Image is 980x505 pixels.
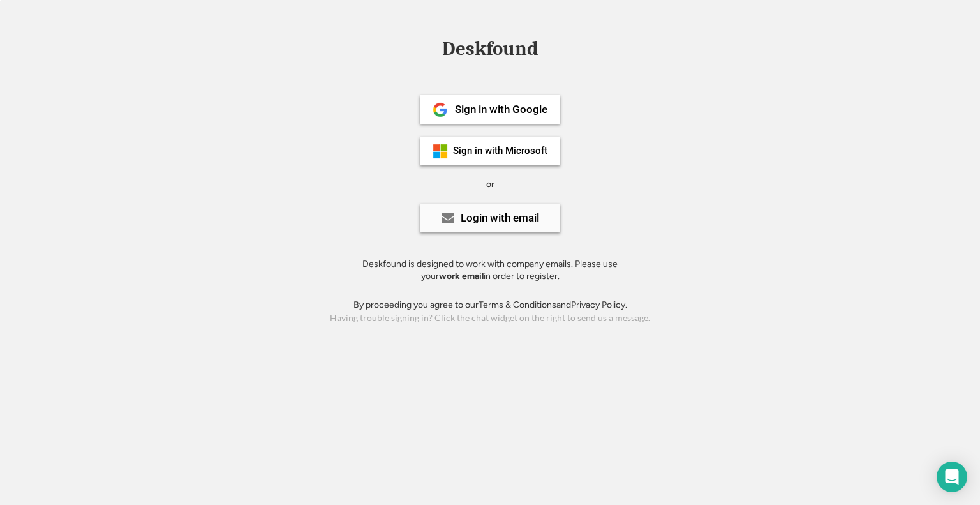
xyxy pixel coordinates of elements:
div: Login with email [461,213,539,223]
img: 1024px-Google__G__Logo.svg.png [433,102,448,117]
a: Terms & Conditions [479,299,556,310]
div: By proceeding you agree to our and [353,299,627,312]
div: Deskfound is designed to work with company emails. Please use your in order to register. [346,258,634,283]
div: or [486,178,494,191]
div: Sign in with Microsoft [453,146,547,156]
img: ms-symbollockup_mssymbol_19.png [433,144,448,159]
strong: work email [439,271,484,282]
div: Sign in with Google [455,104,547,115]
div: Open Intercom Messenger [937,462,967,492]
a: Privacy Policy. [571,299,627,310]
div: Deskfound [436,39,544,59]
